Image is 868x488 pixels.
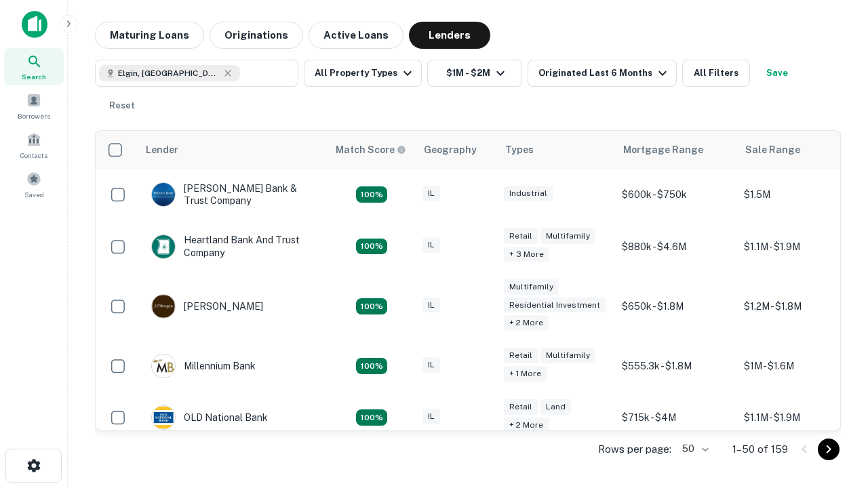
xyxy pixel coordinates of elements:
div: IL [422,409,440,424]
span: Saved [24,189,44,200]
button: $1M - $2M [427,60,522,87]
button: Active Loans [309,22,403,49]
div: + 3 more [504,247,549,262]
div: Millennium Bank [151,354,256,378]
button: Originated Last 6 Months [528,60,677,87]
button: Go to next page [818,439,840,460]
div: Residential Investment [504,298,606,313]
td: $650k - $1.8M [615,272,737,341]
td: $1.5M [737,169,859,220]
img: picture [152,183,175,206]
span: Contacts [20,150,47,161]
th: Types [497,131,615,169]
div: Matching Properties: 16, hasApolloMatch: undefined [356,358,387,374]
a: Borrowers [4,87,64,124]
div: [PERSON_NAME] Bank & Trust Company [151,182,314,207]
th: Capitalize uses an advanced AI algorithm to match your search with the best lender. The match sco... [328,131,416,169]
div: Types [505,142,534,158]
td: $1.2M - $1.8M [737,272,859,341]
div: Originated Last 6 Months [538,65,671,81]
a: Search [4,48,64,85]
th: Geography [416,131,497,169]
div: Industrial [504,186,553,201]
div: Capitalize uses an advanced AI algorithm to match your search with the best lender. The match sco... [336,142,406,157]
div: Land [540,399,571,415]
a: Contacts [4,127,64,163]
span: Search [22,71,46,82]
img: capitalize-icon.png [22,11,47,38]
th: Mortgage Range [615,131,737,169]
button: Originations [210,22,303,49]
img: picture [152,354,175,378]
td: $1.1M - $1.9M [737,392,859,443]
div: [PERSON_NAME] [151,294,263,319]
div: Retail [504,348,538,363]
button: Lenders [409,22,490,49]
td: $555.3k - $1.8M [615,340,737,392]
div: Multifamily [540,228,595,244]
div: 50 [677,439,711,459]
button: Reset [100,92,144,119]
img: picture [152,235,175,258]
div: Sale Range [745,142,800,158]
div: + 1 more [504,366,547,382]
div: Mortgage Range [623,142,703,158]
span: Borrowers [18,110,50,121]
div: Multifamily [504,279,559,295]
div: IL [422,298,440,313]
div: IL [422,186,440,201]
img: picture [152,295,175,318]
div: Retail [504,228,538,244]
img: picture [152,406,175,429]
a: Saved [4,166,64,203]
div: Retail [504,399,538,415]
span: Elgin, [GEOGRAPHIC_DATA], [GEOGRAPHIC_DATA] [118,67,220,79]
div: Heartland Bank And Trust Company [151,234,314,258]
p: 1–50 of 159 [732,441,788,457]
button: All Property Types [304,60,422,87]
div: Matching Properties: 24, hasApolloMatch: undefined [356,298,387,314]
div: + 2 more [504,418,549,433]
div: Multifamily [540,348,595,363]
td: $600k - $750k [615,169,737,220]
button: Maturing Loans [95,22,204,49]
div: IL [422,237,440,253]
div: + 2 more [504,315,549,331]
div: IL [422,357,440,373]
div: Matching Properties: 20, hasApolloMatch: undefined [356,239,387,255]
td: $1M - $1.6M [737,340,859,392]
button: All Filters [682,60,750,87]
div: OLD National Bank [151,405,268,430]
p: Rows per page: [598,441,671,457]
div: Matching Properties: 22, hasApolloMatch: undefined [356,409,387,426]
div: Lender [146,142,178,158]
th: Sale Range [737,131,859,169]
td: $1.1M - $1.9M [737,220,859,272]
h6: Match Score [336,142,403,157]
td: $715k - $4M [615,392,737,443]
iframe: Chat Widget [800,336,868,401]
div: Matching Properties: 28, hasApolloMatch: undefined [356,186,387,203]
div: Geography [424,142,477,158]
td: $880k - $4.6M [615,220,737,272]
th: Lender [138,131,328,169]
button: Save your search to get updates of matches that match your search criteria. [755,60,799,87]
